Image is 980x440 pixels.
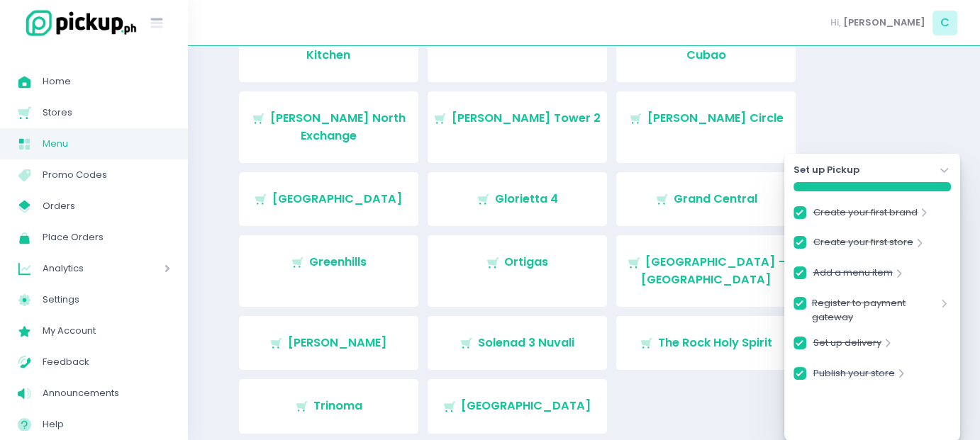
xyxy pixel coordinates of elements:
span: The Rock Holy Spirit [658,334,772,351]
span: [PERSON_NAME] [288,334,387,351]
span: Analytics [43,259,124,278]
a: Trinoma [239,379,418,433]
a: [PERSON_NAME] [239,316,418,370]
a: The Rock Holy Spirit [616,316,796,370]
span: [PERSON_NAME] Circle [647,110,784,126]
a: [PERSON_NAME] Circle [616,91,796,163]
a: Create your first store [813,235,913,254]
span: [GEOGRAPHIC_DATA] - [GEOGRAPHIC_DATA] [641,254,786,287]
span: (Chino Roces) Cloud Kitchen [277,29,399,62]
a: Ortigas [428,235,607,307]
a: Create your first brand [813,205,917,225]
strong: Set up Pickup [794,163,859,177]
span: Help [43,415,170,434]
span: [PERSON_NAME] [843,16,925,30]
span: [PERSON_NAME] North Exchange [270,110,406,143]
span: C [932,11,957,35]
a: [GEOGRAPHIC_DATA] [239,172,418,226]
span: Greenhills [309,254,367,270]
a: Register to payment gateway [812,296,937,324]
span: Orders [43,197,170,215]
span: Place Orders [43,228,170,247]
a: [GEOGRAPHIC_DATA] [428,11,607,82]
span: Promo Codes [43,166,170,184]
span: Announcements [43,384,170,402]
a: [PERSON_NAME] Tower 2 [428,91,607,163]
a: Add a menu item [813,266,892,285]
span: Menu [43,135,170,153]
span: Settings [43,290,170,309]
span: Solenad 3 Nuvali [478,334,574,351]
span: Grand Central [674,191,757,207]
span: [GEOGRAPHIC_DATA] [461,397,591,414]
span: Stores [43,103,170,122]
a: (Chino Roces) Cloud Kitchen [239,11,418,82]
a: [GEOGRAPHIC_DATA] [428,379,607,433]
a: Greenhills [239,235,418,307]
span: My Account [43,322,170,340]
a: Publish your store [813,366,894,385]
span: Hi, [830,16,841,30]
a: [GEOGRAPHIC_DATA] - [GEOGRAPHIC_DATA] [616,235,796,307]
span: Trinoma [313,397,362,414]
span: Glorietta 4 [495,191,558,207]
a: Grand Central [616,172,796,226]
span: Feedback [43,353,170,371]
span: [GEOGRAPHIC_DATA] [272,191,403,207]
span: [GEOGRAPHIC_DATA], Cubao [649,29,782,62]
span: Ortigas [504,254,548,270]
img: logo [18,8,138,38]
span: Home [43,72,170,91]
a: Glorietta 4 [428,172,607,226]
a: Set up delivery [813,336,881,355]
a: [GEOGRAPHIC_DATA], Cubao [616,11,796,82]
a: Solenad 3 Nuvali [428,316,607,370]
a: [PERSON_NAME] North Exchange [239,91,418,163]
span: [PERSON_NAME] Tower 2 [452,110,601,126]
